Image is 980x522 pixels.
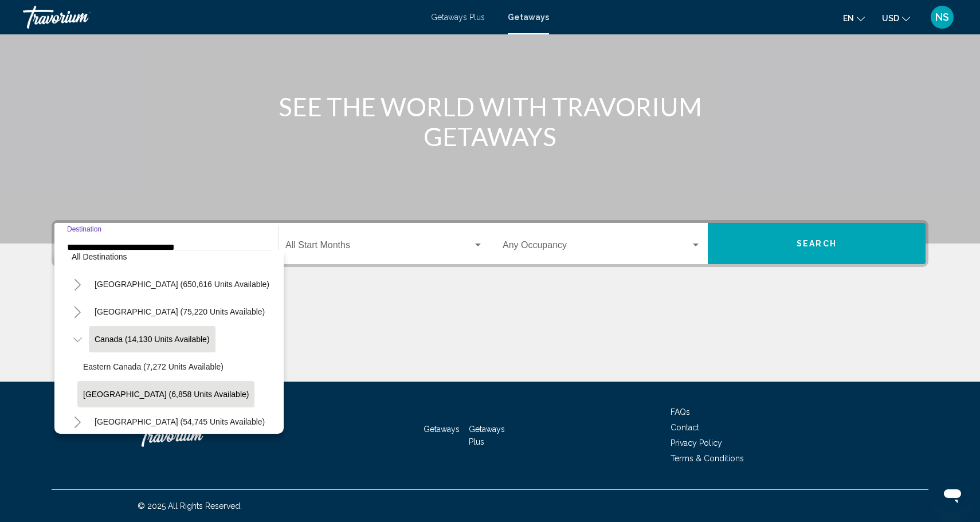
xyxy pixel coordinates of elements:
[77,354,229,380] button: Eastern Canada (7,272 units available)
[66,300,89,323] button: Toggle Mexico (75,220 units available)
[66,410,89,433] button: Toggle Caribbean & Atlantic Islands (54,745 units available)
[671,423,699,432] a: Contact
[95,280,269,289] span: [GEOGRAPHIC_DATA] (650,616 units available)
[882,14,899,23] span: USD
[138,418,252,453] a: Travorium
[66,244,272,270] button: All destinations
[671,454,744,463] a: Terms & Conditions
[89,271,275,297] button: [GEOGRAPHIC_DATA] (650,616 units available)
[95,417,265,426] span: [GEOGRAPHIC_DATA] (54,745 units available)
[882,10,910,26] button: Change currency
[671,438,722,448] a: Privacy Policy
[797,240,837,249] span: Search
[89,409,271,435] button: [GEOGRAPHIC_DATA] (54,745 units available)
[843,14,854,23] span: en
[935,11,949,23] span: NS
[23,6,420,29] a: Travorium
[431,13,485,22] a: Getaways Plus
[83,362,224,371] span: Eastern Canada (7,272 units available)
[934,476,971,513] iframe: Кнопка для запуску вікна повідомлень
[66,328,89,351] button: Toggle Canada (14,130 units available)
[77,381,254,407] button: [GEOGRAPHIC_DATA] (6,858 units available)
[275,92,705,151] h1: SEE THE WORLD WITH TRAVORIUM GETAWAYS
[508,13,549,22] a: Getaways
[843,10,865,26] button: Change language
[138,501,242,511] span: © 2025 All Rights Reserved.
[671,407,690,417] a: FAQs
[469,425,505,446] a: Getaways Plus
[83,390,249,399] span: [GEOGRAPHIC_DATA] (6,858 units available)
[54,223,926,264] div: Search widget
[927,5,957,29] button: User Menu
[95,307,265,316] span: [GEOGRAPHIC_DATA] (75,220 units available)
[72,252,127,261] span: All destinations
[95,335,210,344] span: Canada (14,130 units available)
[89,326,215,352] button: Canada (14,130 units available)
[708,223,926,264] button: Search
[66,273,89,296] button: Toggle United States (650,616 units available)
[424,425,460,434] a: Getaways
[89,299,271,325] button: [GEOGRAPHIC_DATA] (75,220 units available)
